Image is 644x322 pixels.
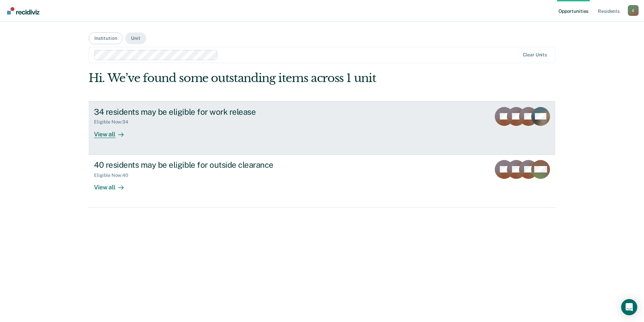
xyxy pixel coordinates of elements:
div: 34 residents may be eligible for work release [94,107,330,117]
div: Eligible Now : 40 [94,172,134,178]
a: 40 residents may be eligible for outside clearanceEligible Now:40View all [89,155,555,208]
img: Recidiviz [7,7,39,15]
button: Institution [89,32,123,44]
div: 40 residents may be eligible for outside clearance [94,160,330,170]
div: View all [94,178,132,191]
div: Hi. We’ve found some outstanding items across 1 unit [89,71,462,85]
div: E [628,5,639,16]
div: View all [94,125,132,138]
a: 34 residents may be eligible for work releaseEligible Now:34View all [89,101,555,155]
div: Clear units [523,52,547,58]
button: Profile dropdown button [628,5,639,16]
button: Unit [125,32,146,44]
div: Eligible Now : 34 [94,119,134,125]
div: Open Intercom Messenger [621,299,637,315]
